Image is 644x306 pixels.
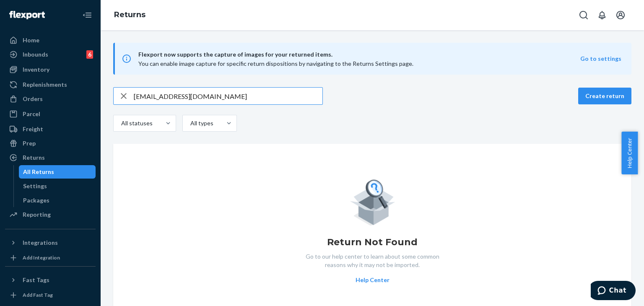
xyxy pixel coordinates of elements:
[580,54,621,63] button: Go to settings
[23,110,40,118] div: Parcel
[5,236,96,249] button: Integrations
[575,7,592,23] button: Open Search Box
[19,165,96,179] a: All Returns
[5,290,96,300] a: Add Fast Tag
[190,119,212,127] div: All types
[5,253,96,263] a: Add Integration
[594,7,610,23] button: Open notifications
[5,151,96,164] a: Returns
[23,210,51,219] div: Reporting
[356,276,390,284] button: Help Center
[138,60,413,67] span: You can enable image capture for specific return dispositions by navigating to the Returns Settin...
[121,119,151,127] div: All statuses
[138,49,580,60] span: Flexport now supports the capture of images for your returned items.
[79,7,96,23] button: Close Navigation
[23,239,58,247] div: Integrations
[23,36,39,44] div: Home
[621,132,638,174] button: Help Center
[5,78,96,91] a: Replenishments
[23,80,67,89] div: Replenishments
[612,7,629,23] button: Open account menu
[5,137,96,150] a: Prep
[134,88,322,104] input: Search returns by rma, id, tracking number
[350,177,395,226] img: Empty list
[327,236,418,249] h1: Return Not Found
[86,50,93,59] div: 6
[5,122,96,136] a: Freight
[23,153,45,162] div: Returns
[23,182,47,190] div: Settings
[23,50,48,59] div: Inbounds
[5,107,96,121] a: Parcel
[114,10,145,19] a: Returns
[23,125,43,133] div: Freight
[19,179,96,193] a: Settings
[5,92,96,106] a: Orders
[107,3,152,27] ol: breadcrumbs
[578,88,631,104] button: Create return
[5,34,96,47] a: Home
[23,65,49,74] div: Inventory
[23,139,36,148] div: Prep
[591,281,636,302] iframe: Opens a widget where you can chat to one of our agents
[5,48,96,61] a: Inbounds6
[19,194,96,207] a: Packages
[5,63,96,76] a: Inventory
[23,254,60,261] div: Add Integration
[23,276,49,284] div: Fast Tags
[23,196,49,205] div: Packages
[23,291,53,298] div: Add Fast Tag
[5,208,96,221] a: Reporting
[299,252,446,269] p: Go to our help center to learn about some common reasons why it may not be imported.
[5,273,96,287] button: Fast Tags
[23,168,54,176] div: All Returns
[9,11,45,19] img: Flexport logo
[23,95,43,103] div: Orders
